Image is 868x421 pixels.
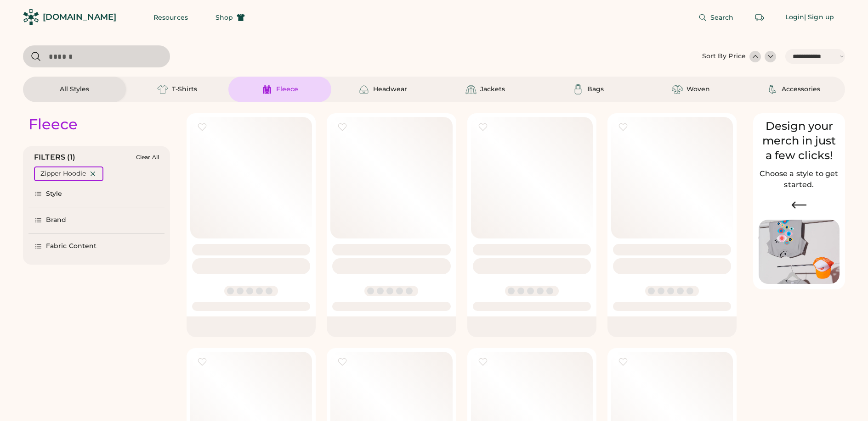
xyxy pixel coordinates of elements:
div: Accessories [782,85,820,94]
img: Fleece Icon [261,84,272,95]
div: Brand [46,216,67,225]
div: Fleece [276,85,298,94]
div: Fleece [28,115,78,133]
button: Search [687,8,745,27]
span: Search [710,14,734,21]
img: Woven Icon [672,84,683,95]
div: Fabric Content [46,242,96,251]
img: Headwear Icon [358,84,369,95]
img: Rendered Logo - Screens [23,9,39,25]
div: Bags [587,85,604,94]
div: Zipper Hoodie [40,169,86,178]
div: [DOMAIN_NAME] [43,11,116,23]
div: Sort By Price [702,52,746,61]
div: FILTERS (1) [34,152,76,163]
img: Image of Lisa Congdon Eye Print on T-Shirt and Hat [759,220,840,284]
button: Retrieve an order [750,8,769,27]
span: Shop [216,14,233,21]
img: Accessories Icon [767,84,778,95]
h2: Choose a style to get started. [759,168,840,190]
div: Headwear [373,85,407,94]
img: Jackets Icon [465,84,477,95]
img: T-Shirts Icon [157,84,168,95]
div: Style [46,189,62,199]
img: Bags Icon [573,84,584,95]
div: Jackets [480,85,505,94]
div: All Styles [60,85,89,94]
div: Login [785,13,805,22]
button: Resources [142,8,199,27]
div: Woven [686,85,710,94]
div: T-Shirts [172,85,197,94]
button: Shop [204,8,256,27]
div: | Sign up [804,13,834,22]
div: Design your merch in just a few clicks! [759,119,840,163]
div: Clear All [136,154,159,161]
